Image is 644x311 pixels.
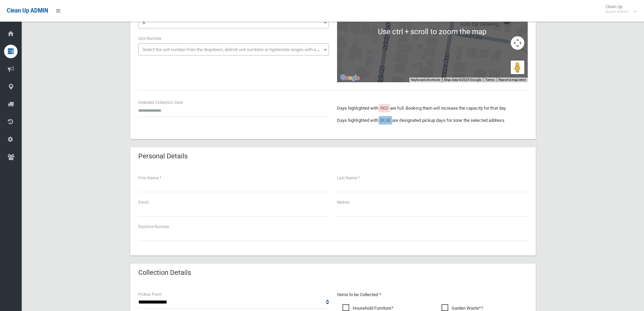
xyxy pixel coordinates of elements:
[339,73,361,82] a: Open this area in Google Maps (opens a new window)
[511,36,524,50] button: Map camera controls
[411,77,440,82] button: Keyboard shortcuts
[7,7,48,14] span: Clean Up ADMIN
[337,116,528,125] p: Days highlighted with are designated pickup days for zone the selected address.
[143,20,145,25] span: 6
[138,16,329,28] span: 6
[143,47,332,52] span: Select the unit number from the dropdown, delimit unit numbers or hyphenate ranges with a comma
[337,104,528,112] p: Days highlighted with are full. Booking them will increase the capacity for that day.
[130,150,196,163] header: Personal Details
[337,291,528,299] p: Items to be Collected *
[511,61,524,74] button: Drag Pegman onto the map to open Street View
[140,18,327,27] span: 6
[602,4,636,14] span: Clean Up
[339,73,361,82] img: Google
[499,78,526,82] a: Report a map error
[605,9,629,14] small: Super Admin
[380,118,390,123] span: BLUE
[380,106,388,111] span: RED
[485,78,495,82] a: Terms (opens in new tab)
[130,266,199,279] header: Collection Details
[432,18,440,29] div: 6 Towner Avenue, MILPERRA NSW 2214
[444,78,481,82] span: Map data ©2025 Google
